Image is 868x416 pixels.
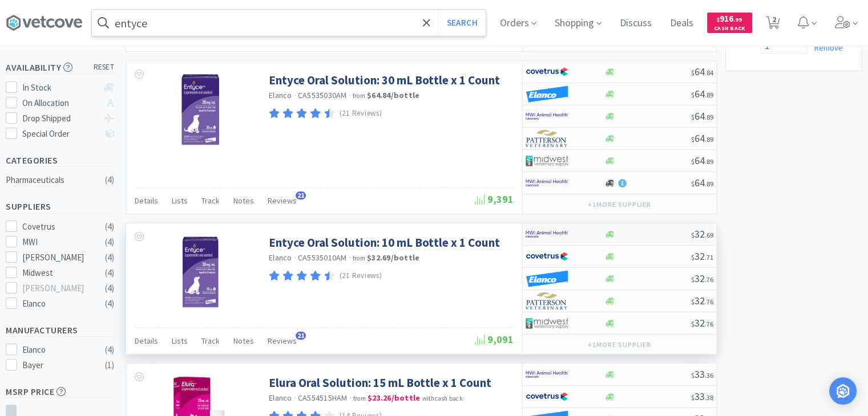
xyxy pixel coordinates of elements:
div: ( 4 ) [105,235,114,249]
span: $ [717,16,720,23]
span: 33 [691,368,713,381]
a: Elanco [269,252,292,263]
span: $ [691,275,695,284]
span: . 71 [705,253,713,262]
span: · [294,252,296,263]
span: Notes [233,195,254,206]
strong: $23.26 / bottle [368,393,420,403]
a: Elanco [269,90,292,100]
img: cad21a4972ff45d6bc147a678ad455e5 [526,270,568,287]
span: 32 [691,272,713,285]
span: . 38 [705,393,713,402]
span: . 69 [705,231,713,239]
img: f6b2451649754179b5b4e0c70c3f7cb0_2.png [526,108,568,125]
span: 9,091 [475,333,514,346]
span: $ [691,320,695,328]
span: 64 [691,109,713,123]
img: f6b2451649754179b5b4e0c70c3f7cb0_2.png [526,226,568,243]
span: 64 [691,132,713,145]
div: ( 4 ) [105,173,114,187]
div: Drop Shipped [22,112,98,125]
span: $ [691,68,695,77]
img: f5e969b455434c6296c6d81ef179fa71_3.png [526,292,568,309]
a: Deals [665,18,698,28]
span: . 89 [705,180,713,188]
img: cad21a4972ff45d6bc147a678ad455e5 [526,85,568,103]
span: 21 [296,191,306,199]
span: reset [94,62,115,74]
img: 25bce617732d4d44b6c0f50b8e82a17a_209241.png [163,235,237,309]
p: (21 Reviews) [340,108,382,120]
h5: Suppliers [6,200,114,213]
span: . 76 [705,297,713,306]
div: Pharmaceuticals [6,173,98,187]
div: Bayer [22,358,93,372]
a: Elanco [269,393,292,403]
div: ( 4 ) [105,297,114,311]
span: CA5535010AM [298,252,347,263]
div: Open Intercom Messenger [829,377,857,405]
div: ( 4 ) [105,251,114,264]
a: Remove [808,42,843,53]
span: $ [691,113,695,121]
h5: Categories [6,154,114,167]
div: Elanco [22,297,93,311]
span: 916 [717,13,742,24]
span: $ [691,371,695,380]
span: with cash back [422,394,463,402]
img: 104bf0eb1b1841ecb85005171986b198_497491.png [163,72,237,146]
span: $ [691,393,695,402]
span: 33 [691,390,713,403]
strong: $32.69 / bottle [367,252,419,263]
img: f6b2451649754179b5b4e0c70c3f7cb0_2.png [526,366,568,383]
div: On Allocation [22,96,98,110]
span: . 89 [705,113,713,121]
span: . 36 [705,371,713,380]
p: (21 Reviews) [340,270,382,282]
span: . 76 [705,320,713,328]
span: 32 [691,316,713,329]
img: 77fca1acd8b6420a9015268ca798ef17_1.png [526,248,568,265]
span: $ [691,135,695,144]
div: [PERSON_NAME] [22,282,93,295]
div: [PERSON_NAME] [22,251,93,264]
button: +1more supplier [582,197,657,213]
span: $ [691,157,695,166]
div: Special Order [22,127,98,141]
div: In Stock [22,81,98,95]
span: Lists [172,195,188,206]
a: 2 [761,19,785,30]
button: +1more supplier [582,337,657,353]
strong: $64.84 / bottle [367,90,419,100]
span: · [294,90,296,100]
a: Entyce Oral Solution: 10 mL Bottle x 1 Count [269,235,500,250]
img: 4dd14cff54a648ac9e977f0c5da9bc2e_5.png [526,315,568,332]
span: . 89 [705,135,713,144]
img: 77fca1acd8b6420a9015268ca798ef17_1.png [526,388,568,405]
input: Search by item, sku, manufacturer, ingredient, size... [92,10,486,36]
div: Covetrus [22,220,93,234]
div: MWI [22,235,93,249]
div: Elanco [22,343,93,357]
span: . 84 [705,68,713,77]
span: Track [201,195,220,206]
span: 32 [691,227,713,240]
span: 64 [691,176,713,189]
span: 9,391 [475,193,514,206]
span: Lists [172,336,188,346]
span: CA554515HAM [298,393,348,403]
a: Discuss [615,18,656,28]
h5: Manufacturers [6,324,114,337]
span: · [349,90,351,100]
span: Track [201,336,220,346]
div: ( 4 ) [105,266,114,280]
span: . 76 [705,275,713,284]
span: 64 [691,65,713,78]
span: Reviews [268,195,297,206]
span: · [349,252,351,263]
div: ( 4 ) [105,343,114,357]
span: $ [691,297,695,306]
span: from [353,92,365,100]
span: Details [135,195,158,206]
span: $ [691,231,695,239]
